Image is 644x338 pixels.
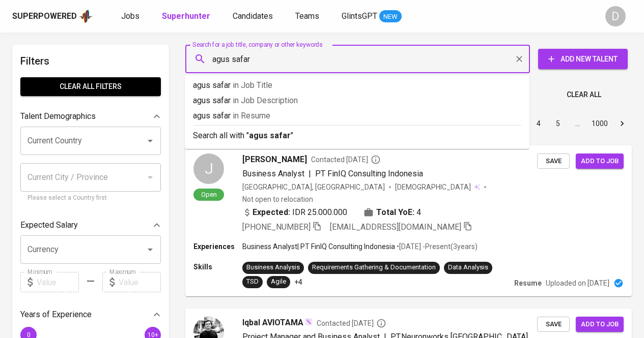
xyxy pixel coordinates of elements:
[193,110,521,122] p: agus safar
[233,96,298,105] span: in Job Description
[537,317,570,332] button: Save
[589,115,611,132] button: Go to page 1000
[242,206,347,219] div: IDR 25.000.000
[246,263,300,272] div: Business Analysis
[576,153,624,169] button: Add to job
[121,11,139,21] span: Jobs
[395,241,478,252] p: • [DATE] - Present ( 3 years )
[20,215,161,235] div: Expected Salary
[121,10,142,23] a: Jobs
[317,318,386,328] span: Contacted [DATE]
[512,52,526,66] button: Clear
[448,263,488,272] div: Data Analysis
[395,182,472,192] span: [DEMOGRAPHIC_DATA]
[581,156,619,167] span: Add to job
[193,262,242,272] p: Skills
[242,241,395,252] p: Business Analyst | PT FinIQ Consulting Indonesia
[162,11,210,21] b: Superhunter
[193,130,521,142] p: Search all with " "
[546,53,620,66] span: Add New Talent
[342,11,377,21] span: GlintsGPT
[546,278,609,288] p: Uploaded on [DATE]
[20,309,92,321] p: Years of Experience
[295,11,319,21] span: Teams
[242,317,303,329] span: Iqbal AVIOTAMA
[330,222,461,232] span: [EMAIL_ADDRESS][DOMAIN_NAME]
[614,115,630,132] button: Go to next page
[379,12,402,22] span: NEW
[79,9,93,24] img: app logo
[12,9,93,24] a: Superpoweredapp logo
[12,11,77,22] div: Superpowered
[304,318,313,326] img: magic_wand.svg
[193,153,224,184] div: J
[242,169,304,178] span: Business Analyst
[233,10,275,23] a: Candidates
[242,222,311,232] span: [PHONE_NUMBER]
[119,272,161,292] input: Value
[20,110,96,122] p: Talent Demographics
[376,206,414,219] b: Total YoE:
[309,168,311,180] span: |
[20,77,161,96] button: Clear All filters
[376,318,386,328] svg: By Batam recruiter
[193,95,521,107] p: agus safar
[242,182,385,192] div: [GEOGRAPHIC_DATA], [GEOGRAPHIC_DATA]
[233,80,272,90] span: in Job Title
[550,115,566,132] button: Go to page 5
[162,10,212,23] a: Superhunter
[242,153,307,166] span: [PERSON_NAME]
[253,206,290,219] b: Expected:
[542,319,565,330] span: Save
[542,156,565,167] span: Save
[185,145,632,296] a: JOpen[PERSON_NAME]Contacted [DATE]Business Analyst|PT FinIQ Consulting Indonesia[GEOGRAPHIC_DATA]...
[249,131,291,140] b: agus safar
[311,155,381,165] span: Contacted [DATE]
[233,111,270,120] span: in Resume
[233,11,273,21] span: Candidates
[20,53,161,69] h6: Filters
[143,242,157,257] button: Open
[530,115,547,132] button: Go to page 4
[581,319,619,330] span: Add to job
[193,79,521,91] p: agus safar
[294,277,302,287] p: +4
[567,88,601,101] span: Clear All
[20,106,161,127] div: Talent Demographics
[27,193,154,203] p: Please select a Country first
[295,10,321,23] a: Teams
[37,272,79,292] input: Value
[20,304,161,325] div: Years of Experience
[605,6,626,26] div: D
[315,169,423,178] span: PT FinIQ Consulting Indonesia
[29,80,153,93] span: Clear All filters
[563,85,605,104] button: Clear All
[312,263,436,272] div: Requirements Gathering & Documentation
[342,10,402,23] a: GlintsGPT NEW
[371,155,381,165] svg: By Batam recruiter
[143,134,157,148] button: Open
[242,194,313,204] p: Not open to relocation
[452,115,632,132] nav: pagination navigation
[537,153,570,169] button: Save
[193,241,242,252] p: Experiences
[514,278,542,288] p: Resume
[569,118,585,129] div: …
[271,277,286,287] div: Agile
[576,317,624,332] button: Add to job
[197,190,221,199] span: Open
[538,49,628,69] button: Add New Talent
[20,219,78,231] p: Expected Salary
[246,277,259,287] div: TSD
[416,206,421,219] span: 4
